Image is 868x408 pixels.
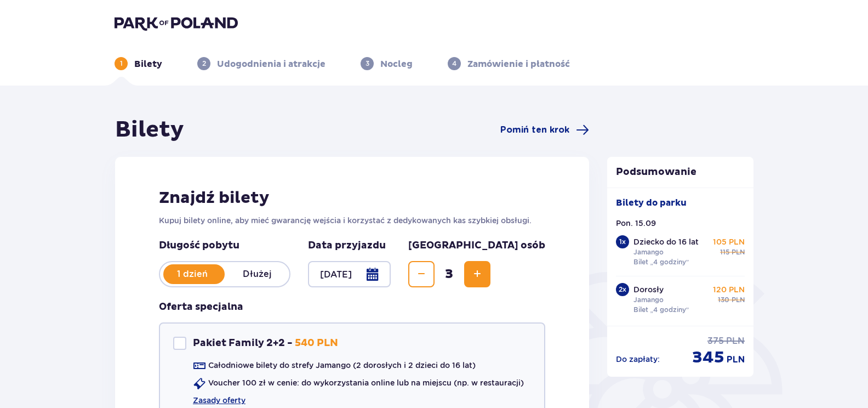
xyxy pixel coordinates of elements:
[452,59,456,69] p: 4
[217,58,325,70] p: Udogodnienia i atrakcje
[616,283,629,296] div: 2 x
[160,268,225,280] p: 1 dzień
[308,239,386,252] p: Data przyjazdu
[732,295,745,305] p: PLN
[208,377,524,388] p: Voucher 100 zł w cenie: do wykorzystania online lub na miejscu (np. w restauracji)
[616,235,629,248] div: 1 x
[120,59,123,69] p: 1
[115,15,238,31] img: Park of Poland logo
[366,59,369,69] p: 3
[159,188,545,208] h2: Znajdź bilety
[115,116,184,144] h1: Bilety
[692,347,724,368] p: 345
[159,215,545,226] p: Kupuj bilety online, aby mieć gwarancję wejścia i korzystać z dedykowanych kas szybkiej obsługi.
[437,266,462,282] span: 3
[193,395,245,406] a: Zasady oferty
[193,337,293,350] p: Pakiet Family 2+2 -
[633,305,689,315] p: Bilet „4 godziny”
[134,58,162,70] p: Bilety
[713,236,745,247] p: 105 PLN
[633,284,664,295] p: Dorosły
[633,236,699,247] p: Dziecko do 16 lat
[295,337,338,350] p: 540 PLN
[500,124,569,136] span: Pomiń ten krok
[408,239,545,252] p: [GEOGRAPHIC_DATA] osób
[707,335,724,347] p: 375
[718,295,729,305] p: 130
[616,197,687,209] p: Bilety do parku
[720,247,729,257] p: 115
[408,261,435,287] button: Decrease
[633,247,664,257] p: Jamango
[208,360,476,371] p: Całodniowe bilety do strefy Jamango (2 dorosłych i 2 dzieci do 16 lat)
[500,123,589,137] a: Pomiń ten krok
[616,218,656,229] p: Pon. 15.09
[633,257,689,267] p: Bilet „4 godziny”
[159,239,290,252] p: Długość pobytu
[727,354,745,366] p: PLN
[633,295,664,305] p: Jamango
[713,284,745,295] p: 120 PLN
[202,59,206,69] p: 2
[464,261,490,287] button: Increase
[616,354,660,365] p: Do zapłaty :
[159,301,243,314] p: Oferta specjalna
[380,58,413,70] p: Nocleg
[732,247,745,257] p: PLN
[225,268,289,280] p: Dłużej
[467,58,570,70] p: Zamówienie i płatność
[607,166,754,179] p: Podsumowanie
[726,335,745,347] p: PLN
